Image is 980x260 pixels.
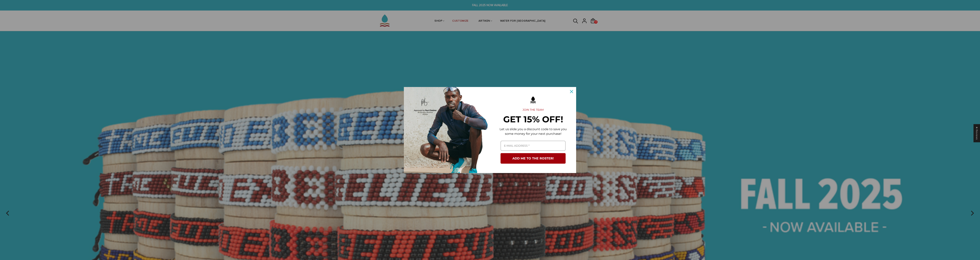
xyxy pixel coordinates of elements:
[503,114,563,124] strong: GET 15% OFF!
[501,141,566,151] input: Email field
[567,87,576,96] button: Close
[496,127,570,136] p: Let us slide you a discount code to save you some money for your next purchase!
[570,90,573,93] svg: close icon
[501,153,566,164] button: ADD ME TO THE ROSTER!
[496,108,570,112] h2: JOIN THE TEAM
